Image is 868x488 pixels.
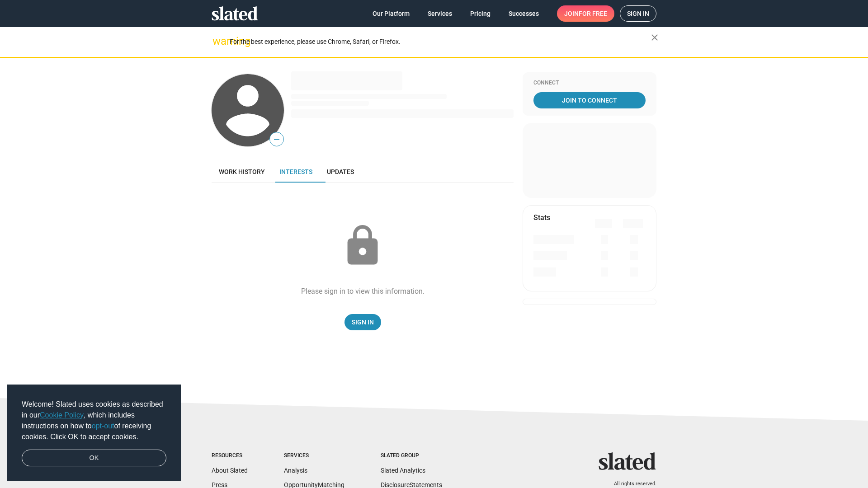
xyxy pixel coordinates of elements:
a: Pricing [463,5,498,22]
div: Resources [212,452,248,460]
a: Sign in [620,5,656,22]
span: Join To Connect [535,92,644,108]
span: Successes [509,5,539,22]
mat-card-title: Stats [533,213,550,222]
span: Sign In [352,314,374,330]
span: — [270,134,283,145]
span: Interests [279,168,312,175]
a: Our Platform [365,5,417,22]
a: opt-out [92,422,114,430]
a: Cookie Policy [40,411,84,419]
div: For the best experience, please use Chrome, Safari, or Firefox. [230,36,651,48]
span: Updates [327,168,354,175]
a: Successes [501,5,546,22]
div: cookieconsent [7,385,181,481]
a: Joinfor free [557,5,614,22]
span: Sign in [627,6,649,21]
span: Our Platform [373,5,410,22]
a: Work history [212,161,272,183]
mat-icon: warning [212,36,223,47]
a: Sign In [344,314,381,330]
span: Work history [219,168,265,175]
div: Please sign in to view this information. [301,286,425,296]
a: Updates [320,161,361,183]
a: dismiss cookie message [22,450,166,467]
a: Services [420,5,459,22]
span: for free [579,5,607,22]
span: Welcome! Slated uses cookies as described in our , which includes instructions on how to of recei... [22,399,166,442]
span: Services [428,5,452,22]
span: Join [564,5,607,22]
a: Analysis [284,467,307,474]
div: Services [284,452,344,460]
a: Slated Analytics [381,467,425,474]
mat-icon: close [649,32,660,43]
div: Slated Group [381,452,442,460]
mat-icon: lock [340,223,385,268]
a: Interests [272,161,320,183]
div: Connect [533,80,646,87]
a: Join To Connect [533,92,646,108]
span: Pricing [470,5,491,22]
a: About Slated [212,467,248,474]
